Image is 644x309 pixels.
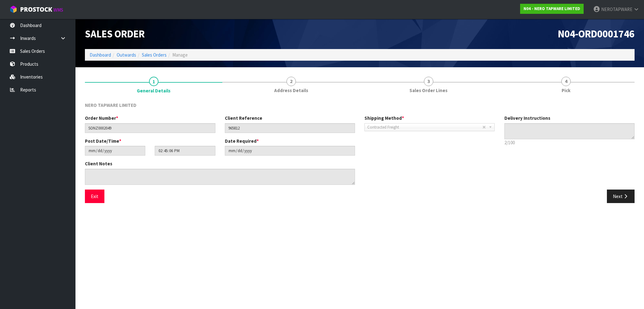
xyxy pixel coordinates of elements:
[85,123,215,133] input: Order Number
[85,190,104,203] button: Exit
[561,77,571,86] span: 4
[562,87,570,94] span: Pick
[225,115,262,121] label: Client Reference
[424,77,433,86] span: 3
[149,77,158,86] span: 1
[85,97,635,208] span: General Details
[142,52,167,58] a: Sales Orders
[225,138,259,144] label: Date Required
[286,77,296,86] span: 2
[9,5,17,13] img: cube-alt.png
[117,52,136,58] a: Outwards
[90,52,111,58] a: Dashboard
[85,115,118,121] label: Order Number
[137,87,170,94] span: General Details
[20,5,52,14] span: ProStock
[607,190,635,203] button: Next
[85,102,136,108] span: NERO TAPWARE LIMITED
[367,124,482,131] span: Contracted Freight
[85,27,145,40] span: Sales Order
[85,160,112,167] label: Client Notes
[53,7,63,13] small: WMS
[601,6,632,12] span: NEROTAPWARE
[274,87,308,94] span: Address Details
[524,6,580,11] strong: N04 - NERO TAPWARE LIMITED
[85,138,121,144] label: Post Date/Time
[504,115,550,121] label: Delivery Instructions
[225,123,355,133] input: Client Reference
[172,52,188,58] span: Manage
[558,27,635,40] span: N04-ORD0001746
[504,139,635,146] p: 2/100
[409,87,447,94] span: Sales Order Lines
[364,115,404,121] label: Shipping Method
